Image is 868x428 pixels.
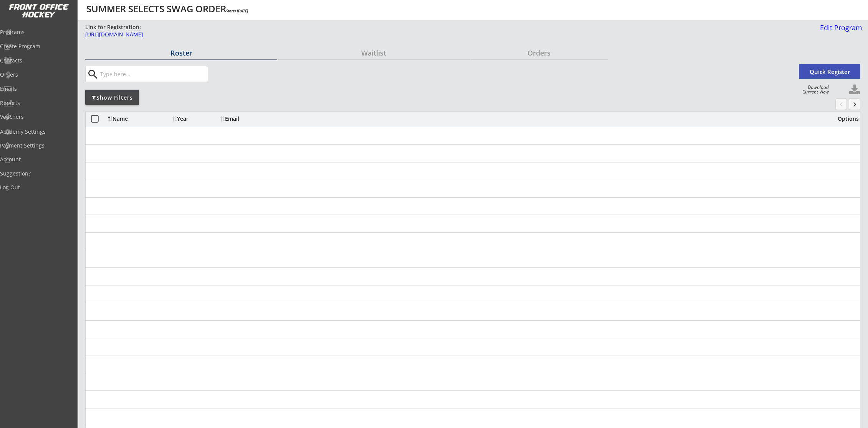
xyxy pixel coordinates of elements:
div: [URL][DOMAIN_NAME] [85,32,472,37]
a: Edit Program [817,24,862,38]
button: keyboard_arrow_right [849,98,860,110]
div: Orders [470,49,608,56]
div: Email [220,116,289,121]
div: Link for Registration: [85,23,142,31]
div: Options [832,116,859,121]
div: Edit Program [817,24,862,31]
div: Download Current View [799,85,829,94]
button: Quick Register [799,64,860,79]
button: chevron_left [835,98,847,110]
input: Type here... [99,66,208,82]
div: Roster [85,49,277,56]
button: search [86,68,99,80]
button: Click to download full roster. Your browser settings may try to block it, check your security set... [849,84,860,96]
div: Year [172,116,218,121]
a: [URL][DOMAIN_NAME] [85,32,472,41]
div: Show Filters [85,94,139,102]
div: Waitlist [278,49,470,56]
div: Name [108,116,170,121]
em: Starts [DATE] [226,8,248,13]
